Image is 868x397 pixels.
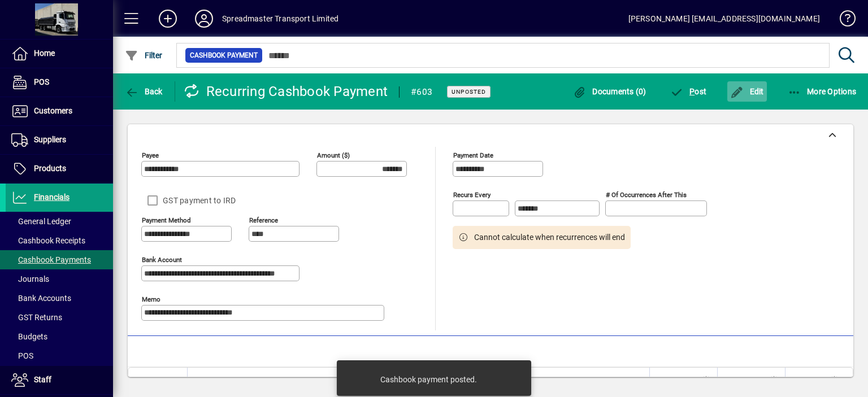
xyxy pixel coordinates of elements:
span: Products [34,164,66,173]
span: POS [11,351,33,360]
a: POS [6,68,113,97]
span: Suppliers [34,135,66,144]
mat-label: Recurs every [453,191,491,199]
div: Spreadmaster Transport Limited [222,10,338,28]
mat-label: Memo [142,295,160,303]
span: ost [670,87,707,96]
span: Edit [730,87,764,96]
a: POS [6,346,113,365]
button: Post [667,81,710,102]
span: Description [194,374,229,386]
a: Staff [6,366,113,394]
span: Cashbook Payments [11,255,91,264]
span: Financials [34,193,70,202]
span: Home [34,49,55,58]
span: POS [34,77,49,86]
button: Edit [727,81,767,102]
span: Unposted [452,88,486,95]
a: Products [6,155,113,183]
div: #603 [411,83,432,101]
mat-label: Reference [249,216,278,224]
div: Cashbook payment posted. [380,374,477,385]
div: [PERSON_NAME] [EMAIL_ADDRESS][DOMAIN_NAME] [628,10,820,28]
span: More Options [788,87,857,96]
button: Documents (0) [570,81,649,102]
span: Cashbook Payment [190,50,258,61]
mat-label: Amount ($) [317,151,350,159]
span: Back [125,87,163,96]
span: Bank Accounts [11,294,71,303]
span: Budgets [11,332,47,341]
span: GST ($) [756,374,778,386]
mat-label: Bank Account [142,256,182,264]
span: Cashbook Receipts [11,236,85,245]
a: Cashbook Payments [6,250,113,269]
a: GST Returns [6,308,113,327]
mat-label: Payee [142,151,159,159]
button: Add [150,8,186,29]
button: Back [122,81,166,102]
span: Amount ($) [675,374,710,386]
span: Customers [34,106,72,115]
mat-label: # of occurrences after this [606,191,687,199]
span: Documents (0) [573,87,646,96]
a: General Ledger [6,212,113,231]
span: Extend ($) [808,374,839,386]
span: General Ledger [11,217,71,226]
a: Knowledge Base [831,2,854,39]
button: Profile [186,8,222,29]
span: Staff [34,375,51,384]
span: Journals [11,274,49,283]
span: GST Returns [11,313,62,322]
a: Suppliers [6,126,113,154]
div: Recurring Cashbook Payment [184,82,388,101]
a: Cashbook Receipts [6,231,113,250]
app-page-header-button: Back [113,81,175,102]
button: Filter [122,45,166,66]
span: GL account [142,374,177,386]
a: Bank Accounts [6,289,113,308]
span: Cannot calculate when recurrences will end [474,232,625,243]
span: P [689,87,695,96]
mat-label: Payment method [142,216,191,224]
span: Filter [125,51,163,60]
a: Budgets [6,327,113,346]
a: Journals [6,269,113,289]
a: Home [6,40,113,68]
button: More Options [785,81,860,102]
mat-label: Payment Date [453,151,493,159]
a: Customers [6,97,113,125]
